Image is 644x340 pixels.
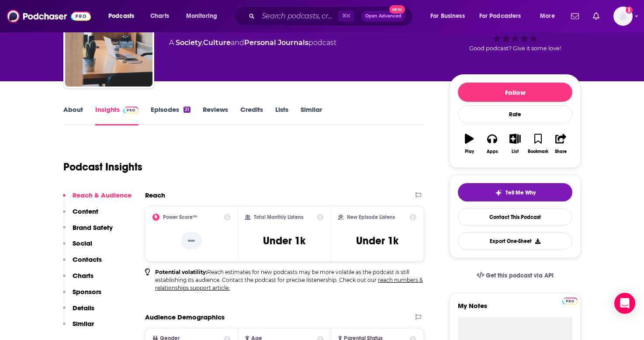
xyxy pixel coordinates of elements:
span: More [540,10,555,22]
a: Credits [240,105,263,125]
p: Reach & Audience [73,191,132,199]
p: Content [73,207,98,215]
button: Follow [458,83,572,102]
p: Reach estimates for new podcasts may be more volatile as the podcast is still establishing its au... [155,268,424,292]
div: Play [465,149,474,154]
button: Social [63,239,92,255]
span: Logged in as ncannella [613,7,633,26]
button: open menu [180,9,229,23]
button: Brand Safety [63,223,113,239]
p: Details [73,304,94,312]
span: Open Advanced [365,14,402,18]
span: New [389,5,405,14]
button: open menu [102,9,145,23]
div: Search podcasts, credits, & more... [242,6,421,26]
img: Podchaser Pro [123,107,138,114]
label: My Notes [458,302,572,317]
a: Lists [275,105,288,125]
button: Sponsors [63,288,101,304]
button: open menu [424,9,476,23]
span: Get this podcast via API [486,272,554,279]
img: Podchaser - Follow, Share and Rate Podcasts [7,8,91,24]
h1: Podcast Insights [63,160,142,173]
button: Show profile menu [613,7,633,26]
div: Bookmark [528,149,548,154]
a: Show notifications dropdown [568,9,582,24]
a: Episodes21 [151,105,190,125]
input: Search podcasts, credits, & more... [258,9,338,23]
div: Share [555,149,567,154]
button: Open AdvancedNew [361,11,405,21]
button: Play [458,128,481,160]
div: 21 [184,107,190,113]
button: Details [63,304,94,320]
p: Contacts [73,255,102,264]
button: tell me why sparkleTell Me Why [458,183,572,201]
a: Similar [301,105,322,125]
span: Monitoring [186,10,217,22]
button: Content [63,207,98,223]
p: -- [181,232,202,250]
img: User Profile [613,7,633,26]
a: Personal Journals [244,38,308,47]
div: Rate [458,105,572,123]
a: Culture [203,38,231,47]
p: Social [73,239,92,247]
span: Podcasts [108,10,134,22]
span: and [231,38,244,47]
button: Bookmark [526,128,549,160]
button: open menu [474,9,534,23]
svg: Add a profile image [626,7,633,14]
button: Export One-Sheet [458,232,572,250]
button: Charts [63,271,93,288]
span: , [202,38,203,47]
h3: Under 1k [356,234,398,247]
span: Charts [150,10,169,22]
button: Share [550,128,572,160]
button: Reach & Audience [63,191,132,207]
span: For Business [430,10,465,22]
button: Apps [481,128,503,160]
a: Show notifications dropdown [589,9,603,24]
p: Brand Safety [73,223,113,232]
a: Society [176,38,202,47]
button: Similar [63,319,94,336]
a: Reviews [203,105,228,125]
div: Good podcast? Give it some love! [450,5,581,59]
p: Charts [73,271,93,280]
div: A podcast [169,38,336,48]
div: Open Intercom Messenger [614,293,635,314]
button: open menu [534,9,566,23]
h2: Reach [145,191,165,199]
h2: Audience Demographics [145,313,225,321]
img: Podchaser Pro [562,298,578,305]
span: For Podcasters [479,10,521,22]
a: InsightsPodchaser Pro [95,105,138,125]
a: Charts [145,9,174,23]
h2: New Episode Listens [347,214,395,220]
span: Good podcast? Give it some love! [469,45,561,52]
img: tell me why sparkle [495,189,502,196]
h2: Total Monthly Listens [254,214,303,220]
div: List [512,149,519,154]
a: Contact This Podcast [458,208,572,226]
button: Contacts [63,255,102,271]
b: Potential volatility: [155,269,207,275]
h2: Power Score™ [163,214,197,220]
button: List [504,128,526,160]
a: Get this podcast via API [470,265,561,286]
a: Pro website [562,296,578,305]
a: About [63,105,83,125]
p: Similar [73,319,94,328]
h3: Under 1k [263,234,305,247]
div: Apps [487,149,498,154]
p: Sponsors [73,288,101,296]
span: Tell Me Why [506,189,536,196]
a: reach numbers & relationships support article. [155,277,423,291]
span: ⌘ K [338,10,354,22]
